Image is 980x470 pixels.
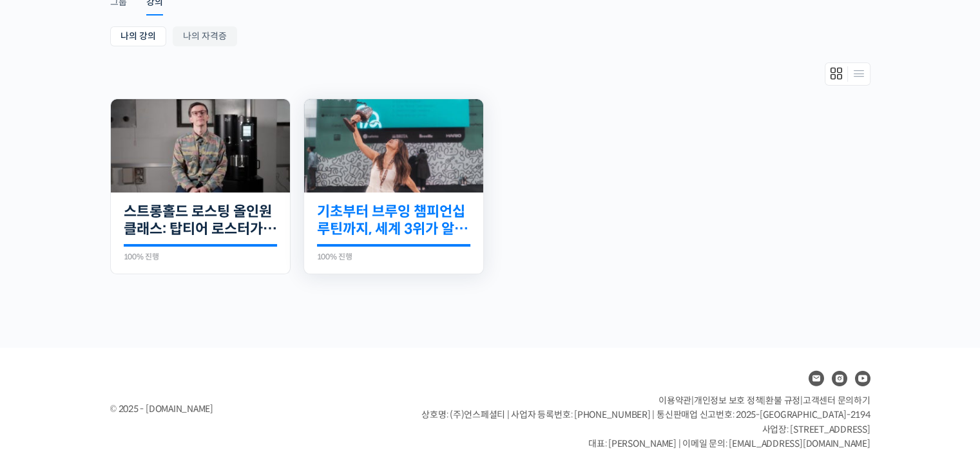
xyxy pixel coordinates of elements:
[41,382,48,393] span: 홈
[765,395,800,406] a: 환불 규정
[110,26,166,46] a: 나의 강의
[118,383,133,393] span: 대화
[110,400,390,418] div: © 2025 - [DOMAIN_NAME]
[173,26,237,46] a: 나의 자격증
[803,395,870,406] span: 고객센터 문의하기
[110,26,870,50] nav: Sub Menu
[658,395,691,406] a: 이용약관
[421,393,870,451] p: | | | 상호명: (주)언스페셜티 | 사업자 등록번호: [PHONE_NUMBER] | 통신판매업 신고번호: 2025-[GEOGRAPHIC_DATA]-2194 사업장: [ST...
[694,395,764,406] a: 개인정보 보호 정책
[4,363,85,395] a: 홈
[124,253,277,261] div: 100% 진행
[124,203,277,238] a: 스트롱홀드 로스팅 올인원 클래스: 탑티어 로스터가 알려주는 스트롱홀드 A to Z 가이드
[317,203,470,238] a: 기초부터 브루잉 챔피언십 루틴까지, 세계 3위가 알려주는 핸드드립의 모든 것
[166,363,247,395] a: 설정
[85,363,166,395] a: 대화
[317,253,470,261] div: 100% 진행
[825,62,870,86] div: Members directory secondary navigation
[199,382,215,393] span: 설정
